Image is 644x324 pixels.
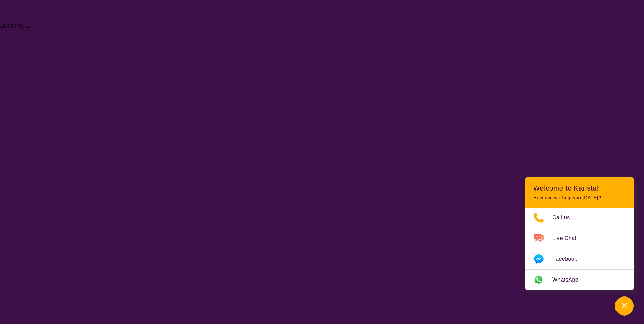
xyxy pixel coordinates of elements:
span: Live Chat [552,233,585,244]
p: How can we help you [DATE]? [533,195,626,201]
span: WhatsApp [552,275,587,285]
a: Web link opens in a new tab. [525,270,634,290]
span: Facebook [552,254,585,264]
span: Call us [552,213,578,223]
ul: Choose channel [525,208,634,290]
h2: Welcome to Karista! [533,184,626,192]
button: Channel Menu [615,296,634,316]
div: Channel Menu [525,177,634,290]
